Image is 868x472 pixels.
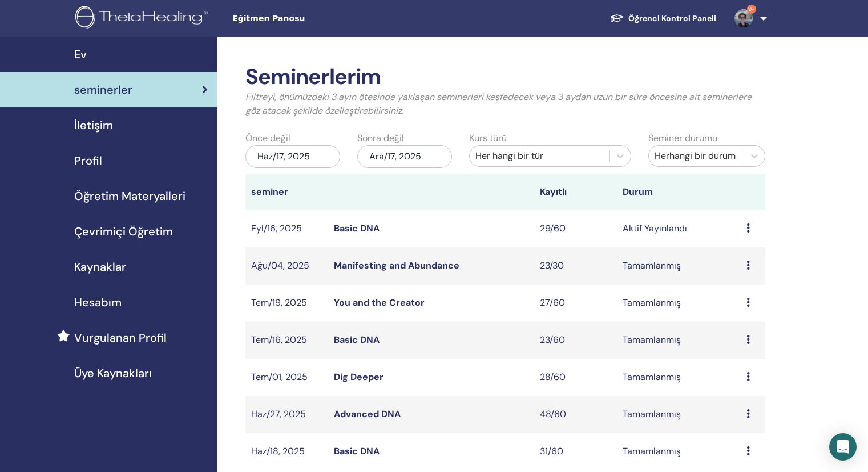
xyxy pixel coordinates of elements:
label: Sonra değil [357,131,404,145]
a: Dig Deeper [334,371,383,383]
span: İletişim [74,117,113,134]
label: Önce değil [245,131,290,145]
h2: Seminerlerim [245,64,765,90]
div: Herhangi bir durum [655,149,738,163]
span: Hesabım [74,294,122,311]
img: logo.png [75,6,212,31]
td: 48/60 [534,396,617,433]
td: 23/60 [534,322,617,359]
a: Basic DNA [334,334,380,346]
span: Profil [74,152,102,169]
div: Ara/17, 2025 [357,145,452,168]
td: Tem/19, 2025 [245,285,328,322]
span: Kaynaklar [74,258,126,275]
a: You and the Creator [334,297,425,309]
span: Üye Kaynakları [74,365,152,382]
a: Basic DNA [334,445,380,457]
th: Durum [617,174,741,210]
td: Tamamlanmış [617,247,741,285]
span: seminerler [74,81,132,98]
td: Tamamlanmış [617,322,741,359]
span: Öğretim Materyalleri [74,187,185,205]
a: Advanced DNA [334,408,401,420]
a: Öğrenci Kontrol Paneli [601,8,725,29]
td: 29/60 [534,210,617,247]
a: Manifesting and Abundance [334,259,459,271]
td: Ağu/04, 2025 [245,247,328,285]
td: Tem/16, 2025 [245,322,328,359]
td: 27/60 [534,285,617,322]
th: Kayıtlı [534,174,617,210]
div: Her hangi bir tür [475,149,604,163]
p: Filtreyi, önümüzdeki 3 ayın ötesinde yaklaşan seminerleri keşfedecek veya 3 aydan uzun bir süre ö... [245,90,765,118]
td: Aktif Yayınlandı [617,210,741,247]
td: 28/60 [534,359,617,396]
td: 23/30 [534,247,617,285]
img: default.jpg [734,9,753,27]
td: Tem/01, 2025 [245,359,328,396]
td: Haz/27, 2025 [245,396,328,433]
span: Vurgulanan Profil [74,329,167,346]
label: Kurs türü [469,131,507,145]
div: Open Intercom Messenger [829,433,857,461]
td: Eyl/16, 2025 [245,210,328,247]
td: Tamamlanmış [617,396,741,433]
span: Çevrimiçi Öğretim [74,223,173,240]
td: Tamamlanmış [617,285,741,322]
td: Tamamlanmış [617,359,741,396]
div: Haz/17, 2025 [245,145,340,168]
a: Basic DNA [334,222,380,234]
span: Eğitmen Panosu [232,13,403,25]
th: seminer [245,174,328,210]
img: graduation-cap-white.svg [610,13,624,23]
td: 31/60 [534,433,617,470]
td: Tamamlanmış [617,433,741,470]
td: Haz/18, 2025 [245,433,328,470]
label: Seminer durumu [648,131,717,145]
span: Ev [74,46,87,63]
span: 9+ [747,5,756,14]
